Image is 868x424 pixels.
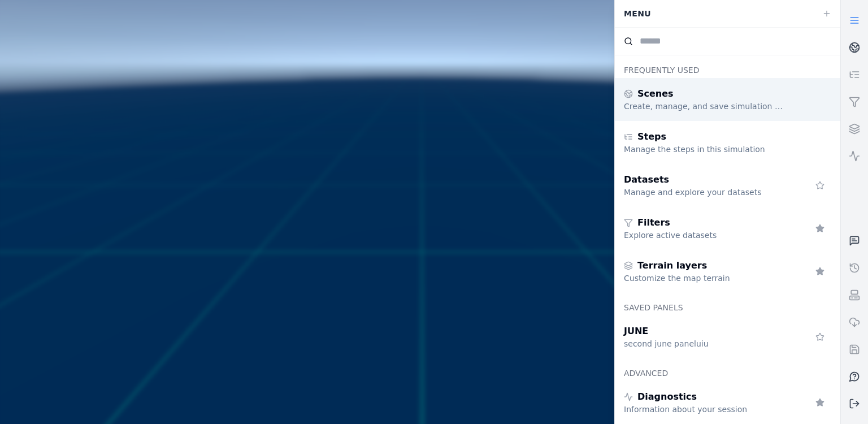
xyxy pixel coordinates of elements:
[637,216,670,230] span: Filters
[624,101,787,112] div: Create, manage, and save simulation scenes
[624,187,787,198] div: Manage and explore your datasets
[637,259,707,272] span: Terrain layers
[617,3,815,24] div: Menu
[624,230,787,241] div: Explore active datasets
[624,144,787,155] div: Manage the steps in this simulation
[637,390,697,404] span: Diagnostics
[615,55,840,78] div: Frequently Used
[624,404,787,415] div: Information about your session
[624,272,787,284] div: Customize the map terrain
[624,325,648,338] span: JUNE
[624,173,669,187] span: Datasets
[615,293,840,315] div: Saved panels
[637,130,666,144] span: Steps
[624,338,787,349] div: second june paneluiu
[637,87,674,101] span: Scenes
[615,358,840,381] div: Advanced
